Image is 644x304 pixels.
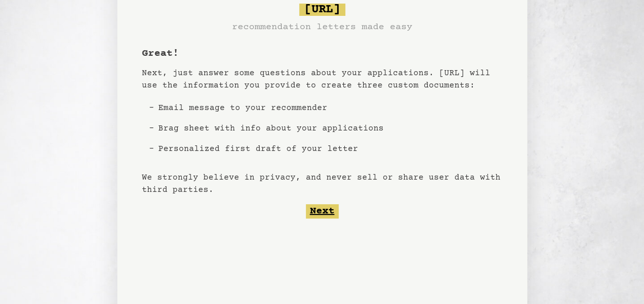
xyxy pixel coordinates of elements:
[154,98,388,118] li: Email message to your recommender
[142,171,503,196] p: We strongly believe in privacy, and never sell or share user data with third parties.
[142,67,503,92] p: Next, just answer some questions about your applications. [URL] will use the information you prov...
[142,47,179,61] h1: Great!
[306,204,339,219] button: Next
[232,20,412,34] h3: recommendation letters made easy
[299,4,345,16] span: [URL]
[154,139,388,159] li: Personalized first draft of your letter
[154,118,388,139] li: Brag sheet with info about your applications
